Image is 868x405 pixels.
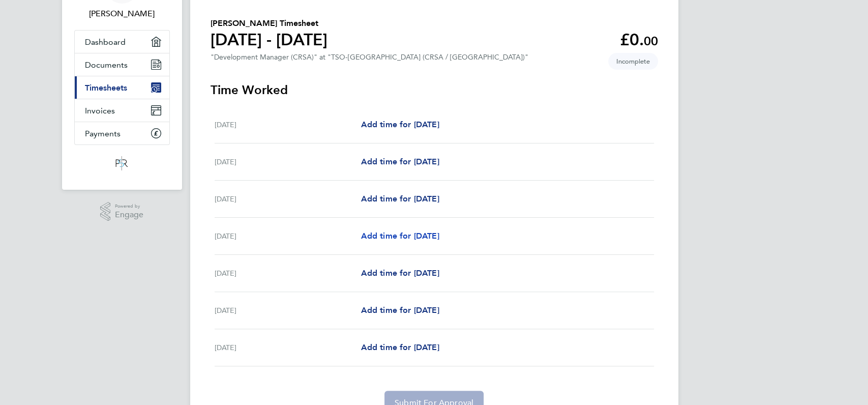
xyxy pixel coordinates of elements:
[644,34,658,48] span: 00
[211,30,327,50] h1: [DATE] - [DATE]
[75,31,169,53] a: Dashboard
[361,305,439,315] span: Add time for [DATE]
[75,76,169,99] a: Timesheets
[361,342,439,352] span: Add time for [DATE]
[361,157,439,166] span: Add time for [DATE]
[85,83,127,93] span: Timesheets
[620,30,658,49] app-decimal: £0.
[75,122,169,144] a: Payments
[361,231,439,241] span: Add time for [DATE]
[74,8,170,20] span: Wilhelmus Slaats
[361,194,439,204] span: Add time for [DATE]
[85,106,115,115] span: Invoices
[75,99,169,122] a: Invoices
[215,156,361,168] div: [DATE]
[361,193,439,205] a: Add time for [DATE]
[85,60,128,70] span: Documents
[112,155,131,171] img: psrsolutions-logo-retina.png
[115,202,143,211] span: Powered by
[85,129,121,138] span: Payments
[211,53,528,62] div: "Development Manager (CRSA)" at "TSO-[GEOGRAPHIC_DATA] (CRSA / [GEOGRAPHIC_DATA])"
[215,304,361,316] div: [DATE]
[75,53,169,76] a: Documents
[211,82,658,98] h3: Time Worked
[361,230,439,242] a: Add time for [DATE]
[361,120,439,129] span: Add time for [DATE]
[74,155,170,171] a: Go to home page
[361,119,439,131] a: Add time for [DATE]
[100,202,143,221] a: Powered byEngage
[215,230,361,242] div: [DATE]
[361,341,439,354] a: Add time for [DATE]
[215,193,361,205] div: [DATE]
[215,267,361,279] div: [DATE]
[361,156,439,168] a: Add time for [DATE]
[361,268,439,278] span: Add time for [DATE]
[211,17,327,30] h2: [PERSON_NAME] Timesheet
[361,267,439,279] a: Add time for [DATE]
[115,211,143,219] span: Engage
[608,53,658,70] span: This timesheet is Incomplete.
[361,304,439,316] a: Add time for [DATE]
[215,119,361,131] div: [DATE]
[215,341,361,354] div: [DATE]
[85,37,126,47] span: Dashboard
